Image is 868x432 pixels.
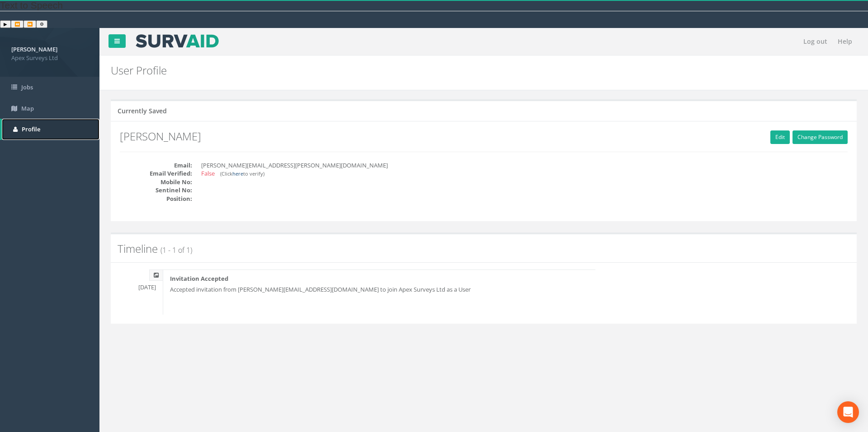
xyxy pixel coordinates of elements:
[118,107,167,114] h5: Currently Saved
[120,161,192,170] dt: Email:
[36,20,47,28] button: Settings
[837,401,859,423] div: Open Intercom Messenger
[113,269,163,292] div: [DATE]
[21,83,33,91] span: Jobs
[21,104,34,112] span: Map
[11,20,24,28] button: Previous
[11,45,57,53] strong: [PERSON_NAME]
[170,285,589,294] p: Accepted invitation from [PERSON_NAME][EMAIL_ADDRESS][DOMAIN_NAME] to join Apex Surveys Ltd as a ...
[120,178,192,186] dt: Mobile No:
[22,125,40,133] span: Profile
[11,54,88,62] span: Apex Surveys Ltd
[793,130,848,144] a: Change Password
[24,20,36,28] button: Forward
[11,43,88,62] a: [PERSON_NAME] Apex Surveys Ltd
[770,130,790,144] a: Edit
[232,170,243,177] a: here
[170,274,228,283] strong: Invitation Accepted
[160,245,192,255] span: (1 - 1 of 1)
[120,169,192,178] dt: Email Verified:
[201,169,215,177] span: False
[120,195,192,203] dt: Position:
[2,119,99,140] a: Profile
[833,28,857,55] a: Help
[120,130,848,142] h2: [PERSON_NAME]
[118,243,850,255] h2: Timeline
[111,65,730,76] h2: User Profile
[201,161,477,170] dd: [PERSON_NAME][EMAIL_ADDRESS][PERSON_NAME][DOMAIN_NAME]
[220,170,264,177] small: (Click to verify)
[120,186,192,195] dt: Sentinel No:
[799,28,832,55] a: Log out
